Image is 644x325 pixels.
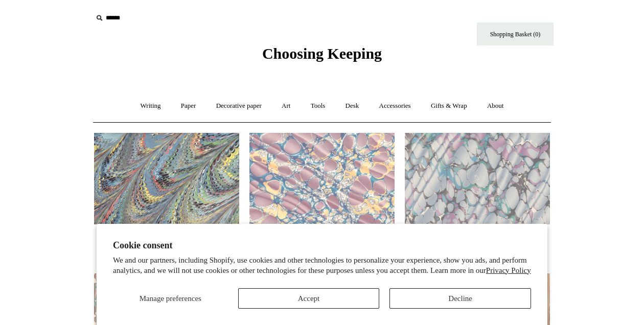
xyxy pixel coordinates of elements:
button: Manage preferences [113,288,228,309]
a: Hand Marbled Paper Sheet, Mauve Jewel Ripple Hand Marbled Paper Sheet, Mauve Jewel Ripple [405,133,550,225]
a: Gifts & Wrap [422,92,476,120]
span: Manage preferences [140,294,201,303]
a: Accessories [370,92,420,120]
a: Decorative paper [207,92,271,120]
img: Hand Marbled Paper Sheet, Rainbow [94,133,239,225]
a: Privacy Policy [486,266,531,274]
span: Choosing Keeping [262,45,382,62]
button: Decline [389,288,531,309]
a: Choosing Keeping [262,53,382,60]
a: Tools [302,92,335,120]
a: Shopping Basket (0) [477,22,554,45]
a: Art [272,92,300,120]
a: Hand Marbled Paper Sheet, Rainbow Hand Marbled Paper Sheet, Rainbow [94,133,239,225]
a: Hand Marbled Paper Sheet, Rainbow £25.00 [94,230,239,272]
h2: Cookie consent [113,240,531,251]
p: We and our partners, including Shopify, use cookies and other technologies to personalize your ex... [113,256,531,275]
a: About [478,92,513,120]
a: Desk [336,92,369,120]
a: Hand Marbled Paper Sheet, Burgundy Ripple Hand Marbled Paper Sheet, Burgundy Ripple [249,133,395,225]
img: Hand Marbled Paper Sheet, Burgundy Ripple [249,133,395,225]
a: Paper [172,92,205,120]
img: Hand Marbled Paper Sheet, Mauve Jewel Ripple [405,133,550,225]
a: Writing [131,92,170,120]
button: Accept [238,288,380,309]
